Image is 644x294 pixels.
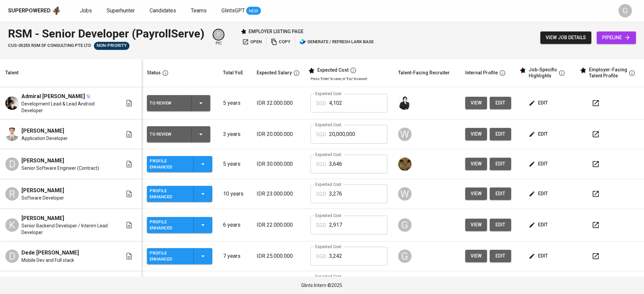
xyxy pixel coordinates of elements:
[465,97,487,109] button: view
[150,218,188,232] div: Profile Enhanced
[8,7,51,15] div: Superpowered
[465,158,487,170] button: view
[257,69,292,77] div: Expected Salary
[246,8,261,14] span: NEW
[269,37,292,47] button: copy
[257,252,300,260] p: IDR 25.000.000
[465,188,487,200] button: view
[8,6,61,16] a: Superpoweredapp logo
[495,252,506,260] span: edit
[490,219,511,231] button: edit
[147,248,212,264] button: Profile Enhanced
[21,92,85,100] span: Admiral [PERSON_NAME]
[540,31,591,44] button: view job details
[465,219,487,231] button: view
[94,43,129,49] span: Non-Priority
[529,67,557,79] div: Job-Specific Highlights
[257,190,300,198] p: IDR 23.000.000
[580,67,586,74] img: glints_star.svg
[490,188,511,200] button: edit
[223,190,246,198] p: 10 years
[257,160,300,168] p: IDR 30.000.000
[150,157,188,171] div: Profile Enhanced
[147,217,212,233] button: Profile Enhanced
[80,7,92,14] span: Jobs
[213,29,224,41] div: F
[527,219,550,231] button: edit
[495,130,506,138] span: edit
[546,33,586,42] span: view job details
[527,250,550,262] button: edit
[316,190,326,198] p: SGD
[5,157,19,171] div: D
[527,188,550,200] button: edit
[471,130,482,138] span: view
[300,39,306,45] img: lark
[471,190,482,198] span: view
[527,158,550,170] button: edit
[398,187,412,201] div: W
[527,97,550,109] button: edit
[471,99,482,107] span: view
[5,96,19,110] img: Admiral Sultano Harly
[495,99,506,107] span: edit
[602,33,631,42] span: pipeline
[300,38,374,46] span: generate / refresh lark base
[257,130,300,138] p: IDR 20.000.000
[465,250,487,262] button: view
[298,37,375,47] button: lark generate / refresh lark base
[490,97,511,109] a: edit
[471,160,482,168] span: view
[490,250,511,262] a: edit
[530,221,548,229] span: edit
[8,25,205,42] div: RSM - Senior Developer (PayrollServe)
[311,76,387,81] p: Press 'Enter' to save, or 'Esc' to cancel
[490,158,511,170] button: edit
[257,221,300,229] p: IDR 22.000.000
[223,130,246,138] p: 3 years
[490,128,511,140] button: edit
[465,128,487,140] button: view
[530,130,548,138] span: edit
[257,99,300,107] p: IDR 32.000.000
[21,165,99,171] span: Senior Software Engineer (Contract)
[589,67,627,79] div: Employer-Facing Talent Profile
[316,99,326,107] p: SGD
[5,69,18,77] div: Talent
[21,157,64,165] span: [PERSON_NAME]
[21,195,64,201] span: Software Developer
[5,187,19,201] div: R
[398,128,412,141] div: W
[150,7,176,14] span: Candidates
[316,221,326,229] p: SGD
[147,186,212,202] button: Profile Enhanced
[465,69,498,77] div: Internal Profile
[147,126,210,142] button: To Review
[530,190,548,198] span: edit
[80,7,93,15] a: Jobs
[150,7,177,15] a: Candidates
[317,67,348,73] div: Expected Cost
[495,190,506,198] span: edit
[471,221,482,229] span: view
[316,131,326,139] p: SGD
[398,69,450,77] div: Talent-Facing Recruiter
[150,99,186,107] div: To Review
[150,249,188,264] div: Profile Enhanced
[316,252,326,261] p: SGD
[52,6,61,16] img: app logo
[308,67,315,74] img: glints_star.svg
[21,135,68,142] span: Application Developer
[191,7,208,15] a: Teams
[147,156,212,172] button: Profile Enhanced
[530,252,548,260] span: edit
[398,218,412,232] div: G
[147,69,161,77] div: Status
[21,127,64,135] span: [PERSON_NAME]
[249,28,304,35] p: employer listing page
[223,221,246,229] p: 6 years
[223,69,243,77] div: Total YoE
[150,130,186,139] div: To Review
